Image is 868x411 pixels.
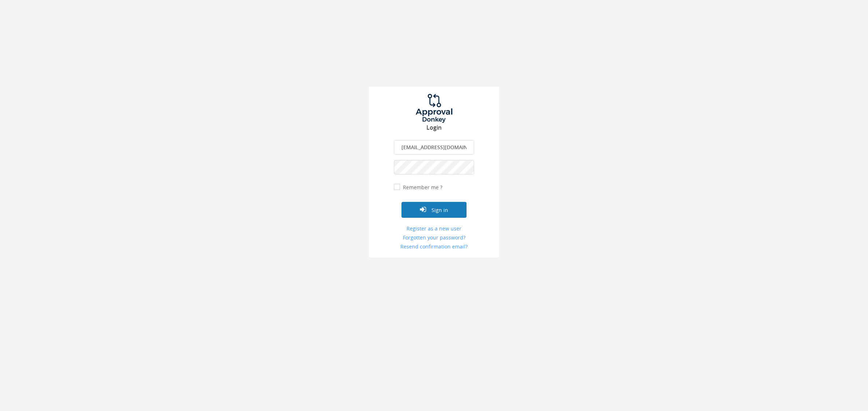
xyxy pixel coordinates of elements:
label: Remember me ? [401,184,442,191]
input: Enter your Email [394,140,474,155]
h3: Login [369,125,499,131]
img: logo.png [407,94,461,123]
button: Sign in [401,202,467,218]
a: Forgotten your password? [394,234,474,241]
a: Register as a new user [394,225,474,232]
a: Resend confirmation email? [394,243,474,250]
